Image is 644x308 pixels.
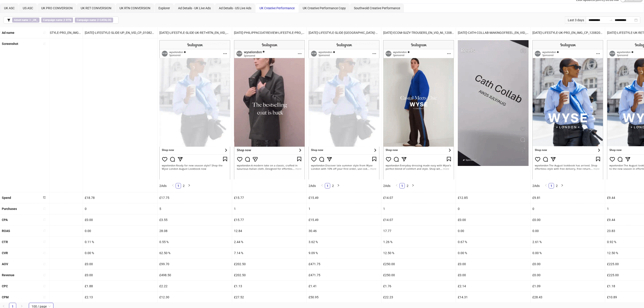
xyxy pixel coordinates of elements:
[609,18,613,22] span: swap-right
[319,183,325,188] button: left
[543,183,549,188] button: left
[381,225,456,236] div: 17.77
[307,192,381,203] div: £15.49
[232,259,307,269] div: £202.50
[20,305,23,308] span: right
[2,305,5,308] span: left
[383,184,390,188] span: 2 Ads
[83,248,157,258] div: 0.00 %
[4,6,15,10] span: UK ASC
[100,18,111,22] b: CATALOG
[400,183,405,188] a: 1
[531,281,605,292] div: £1.09
[43,296,46,299] span: sort-ascending
[119,6,150,10] span: UK RTN CONVERSION
[181,183,186,188] a: 2
[14,18,28,22] b: Adset name
[41,18,73,23] span: ∌
[32,18,38,22] b: _UK_
[307,225,381,236] div: 30.46
[456,214,530,225] div: £0.00
[321,184,323,187] span: left
[543,183,549,188] li: Previous Page
[232,225,307,236] div: 12.84
[170,183,176,188] li: Previous Page
[410,183,416,188] button: right
[43,240,46,243] span: sort-ascending
[307,214,381,225] div: £15.49
[456,259,530,269] div: £0.00
[336,183,341,188] button: right
[554,183,559,188] li: 2
[2,218,8,222] b: CPA
[307,281,381,292] div: £1.41
[381,292,456,303] div: £22.23
[412,184,414,187] span: right
[181,183,186,188] li: 2
[158,248,232,258] div: 62.50 %
[549,183,554,188] li: 1
[456,248,530,258] div: 0.00 %
[325,183,330,188] a: 1
[456,203,530,214] div: 0
[2,42,18,46] b: Screenshot
[43,274,46,277] span: sort-ascending
[565,16,586,24] div: Last 3 days
[381,27,456,38] div: [DATE]-ECOM-SUZY-TROUSERS_EN_VID_NI_12082025_F_CC_SC1_USP3_ECOM
[456,192,530,203] div: £12.85
[405,183,410,188] li: 2
[532,184,540,188] span: 2 Ads
[2,196,11,200] b: Spend
[337,184,340,187] span: right
[7,18,10,22] span: filter
[354,6,400,10] span: Southwold Creative Performance
[309,184,316,188] span: 2 Ads
[158,27,232,38] div: [DATE]-LIFESTYLE-SLIDE-UK-RET+RTN_EN_VID_CP_12082025_F_CC_SC24_USP11_ECOM
[158,292,232,303] div: £12.30
[66,18,71,22] b: RTN
[307,270,381,280] div: £471.75
[4,16,119,24] button: Adset name ∋ _UK_Campaign name ∌ RTNCampaign name ∌ CATALOG
[259,6,295,10] span: UK Creative Performance
[83,225,157,236] div: 0.00
[158,237,232,247] div: 0.55 %
[43,262,46,266] span: sort-ascending
[399,183,405,188] li: 1
[43,218,46,221] span: sort-ascending
[2,295,9,299] b: CPM
[456,281,530,292] div: £2.14
[2,207,17,211] b: Purchases
[158,225,232,236] div: 28.08
[531,27,605,38] div: [DATE]-LIFESTYLE-UK-PRO_EN_IMG_CP_12082025_F_CC_SC24_USP3_ECOM
[559,183,565,188] button: right
[23,6,33,10] span: US ASC
[381,270,456,280] div: £250.00
[81,6,111,10] span: UK RET CONVERSION
[12,18,39,23] span: ∋
[158,192,232,203] div: £17.75
[549,183,554,188] a: 1
[307,237,381,247] div: 3.62 %
[83,281,157,292] div: £1.88
[2,251,8,255] b: CVR
[410,183,416,188] li: Next Page
[381,203,456,214] div: 1
[219,6,251,10] span: Ad Details - US Live Ads
[172,184,174,187] span: left
[232,192,307,203] div: £15.77
[381,237,456,247] div: 1.26 %
[43,229,46,232] span: sort-ascending
[234,40,305,179] img: Screenshot 120231563569810055
[532,40,603,179] img: Screenshot 120229972540920055
[158,214,232,225] div: £3.55
[43,31,46,34] span: sort-ascending
[559,183,565,188] li: Next Page
[531,192,605,203] div: £9.81
[232,270,307,280] div: £202.50
[83,292,157,303] div: £2.13
[2,273,14,277] b: Revenue
[381,281,456,292] div: £1.76
[531,214,605,225] div: £0.00
[531,237,605,247] div: 2.61 %
[83,192,157,203] div: £18.78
